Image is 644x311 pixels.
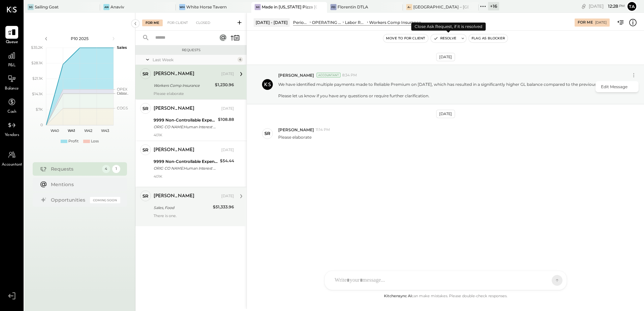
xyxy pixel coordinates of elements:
[154,124,216,130] div: ORIG CO NAME:Human Interest ORIG ID:1800948598 DESC DATE: CO ENTRY DESCR:Human InteSEC:CCD TRACE#...
[154,91,234,96] div: Please elaborate
[278,72,314,78] span: [PERSON_NAME]
[342,73,357,78] span: 8:34 PM
[154,204,211,211] div: Sales, Food
[218,116,234,123] div: $108.88
[154,158,218,165] div: 9999 Non-Controllable Expenses:Prior Period Adjustment:To Be Classified P&L
[595,81,639,92] button: Edit Message
[193,20,214,26] div: Closed
[101,128,109,133] text: W43
[154,105,194,112] div: [PERSON_NAME]
[312,20,342,25] div: OPERATING EXPENSES (EBITDA)
[589,3,625,9] div: [DATE]
[221,106,234,111] div: [DATE]
[0,96,23,115] a: Cash
[117,87,128,92] text: OPEX
[142,147,149,153] div: SR
[35,4,59,10] div: Sailing Goat
[31,61,43,65] text: $28.1K
[406,4,412,10] div: A–
[255,4,261,10] div: Mi
[0,119,23,138] a: Vendors
[215,81,234,88] div: $1,230.96
[278,127,314,133] span: [PERSON_NAME]
[264,130,270,137] div: SR
[154,213,234,223] div: There is one.
[7,109,16,115] span: Cash
[0,72,23,92] a: Balance
[68,128,75,133] text: W41
[154,193,194,200] div: [PERSON_NAME]
[345,20,366,25] div: Labor Related Expenses
[578,20,593,25] div: For Me
[154,174,234,183] div: 401K
[436,53,455,61] div: [DATE]
[112,165,120,173] div: 1
[0,26,23,45] a: Queue
[117,91,128,96] text: Occu...
[51,36,108,41] div: P10 2025
[90,197,120,203] div: Coming Soon
[36,107,43,112] text: $7K
[91,139,99,144] div: Loss
[51,197,87,203] div: Opportunities
[337,4,368,10] div: Florentin DTLA
[0,148,23,168] a: Accountant
[221,194,234,199] div: [DATE]
[411,23,486,31] div: Close Ask Request, if it is resolved
[0,49,23,69] a: P&L
[28,4,34,10] div: SG
[469,34,508,42] button: Flag as Blocker
[51,166,99,172] div: Requests
[31,45,43,50] text: $35.2K
[413,4,469,10] div: [GEOGRAPHIC_DATA] – [GEOGRAPHIC_DATA]
[51,181,117,188] div: Mentions
[317,73,341,77] div: Accountant
[142,71,149,77] div: SR
[278,81,612,99] p: We have identified multiple payments made to Reliable Premium on [DATE], which has resulted in a ...
[102,165,110,173] div: 4
[139,48,243,53] div: Requests
[316,127,330,133] span: 11:14 PM
[154,165,218,172] div: ORIG CO NAME:Human Interest ORIG ID:4270465600 DESC DATE: CO ENTRY DESCR:Human InteSEC:CCD TRACE#...
[330,4,336,10] div: FD
[68,139,78,144] div: Profit
[84,128,92,133] text: W42
[221,71,234,77] div: [DATE]
[237,57,243,62] div: 4
[154,117,216,124] div: 9999 Non-Controllable Expenses:Prior Period Adjustment:To Be Classified P&L
[293,20,309,25] div: Period P&L
[278,134,312,140] p: Please elaborate
[117,45,127,50] text: Sales
[8,63,16,69] span: P&L
[431,34,459,42] button: Resolve
[154,71,194,77] div: [PERSON_NAME]
[2,162,22,168] span: Accountant
[580,3,587,10] div: copy link
[103,4,109,10] div: An
[142,20,163,26] div: For Me
[5,86,19,92] span: Balance
[254,18,290,27] div: [DATE] - [DATE]
[436,110,455,118] div: [DATE]
[32,92,43,96] text: $14.1K
[221,147,234,153] div: [DATE]
[488,2,499,10] div: + 16
[110,4,124,10] div: Anaviv
[153,57,236,63] div: Last Week
[164,20,191,26] div: For Client
[6,39,18,45] span: Queue
[154,147,194,153] div: [PERSON_NAME]
[142,105,149,112] div: SR
[50,128,59,133] text: W40
[5,132,19,138] span: Vendors
[220,158,234,164] div: $54.44
[369,20,421,25] div: Workers Comp Insurance
[383,34,428,42] button: Move to for client
[626,1,637,12] button: Ta
[213,204,234,210] div: $51,333.96
[117,106,128,110] text: COGS
[595,20,607,25] div: [DATE]
[154,82,213,89] div: Workers Comp Insurance
[32,76,43,81] text: $21.1K
[262,4,317,10] div: Made in [US_STATE] Pizza [GEOGRAPHIC_DATA]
